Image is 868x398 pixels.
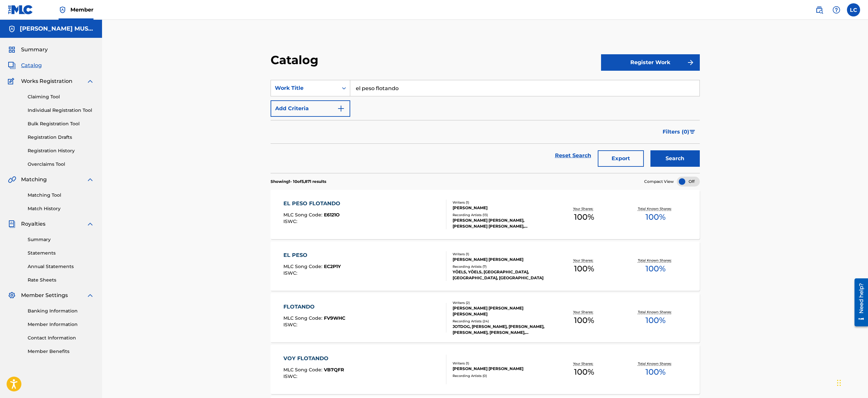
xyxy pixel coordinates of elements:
[850,276,868,329] iframe: Resource Center
[453,305,548,317] div: [PERSON_NAME] [PERSON_NAME] [PERSON_NAME]
[324,315,345,321] span: FV9WHC
[659,124,700,140] button: Filters (0)
[324,263,341,269] span: EC2P1Y
[574,366,594,378] span: 100 %
[453,324,548,336] div: JOTDOG, [PERSON_NAME], [PERSON_NAME], [PERSON_NAME], [PERSON_NAME], [PERSON_NAME]
[275,84,334,92] div: Work Title
[86,176,94,184] img: expand
[28,308,94,314] a: Banking Information
[813,3,826,16] a: Public Search
[283,263,324,269] span: MLC Song Code :
[453,319,548,324] div: Recording Artists ( 24 )
[21,220,45,228] span: Royalties
[453,361,548,366] div: Writers ( 1 )
[8,5,33,14] img: MLC Logo
[283,355,344,362] div: VOY FLOTANDO
[8,46,48,54] a: SummarySummary
[453,366,548,372] div: [PERSON_NAME] [PERSON_NAME]
[271,241,700,291] a: EL PESOMLC Song Code:EC2P1YISWC:Writers (1)[PERSON_NAME] [PERSON_NAME]Recording Artists (7)YÖELS,...
[20,25,94,33] h5: MAXIMO AGUIRRE MUSIC PUBLISHING, INC.
[638,258,673,263] p: Total Known Shares:
[283,251,341,259] div: EL PESO
[283,212,324,218] span: MLC Song Code :
[271,190,700,239] a: EL PESO FLOTANDOMLC Song Code:E6121OISWC:Writers (1)[PERSON_NAME]Recording Artists (13)[PERSON_NA...
[650,150,700,167] button: Search
[552,148,594,163] a: Reset Search
[8,220,16,228] img: Royalties
[271,53,322,67] h2: Catalog
[832,6,840,14] img: help
[645,263,666,275] span: 100 %
[574,314,594,326] span: 100 %
[337,105,345,112] img: 9d2ae6d4665cec9f34b9.svg
[830,3,843,16] div: Help
[453,200,548,205] div: Writers ( 1 )
[573,258,595,263] p: Your Shares:
[28,236,94,243] a: Summary
[86,220,94,228] img: expand
[663,128,689,136] span: Filters ( 0 )
[283,315,324,321] span: MLC Song Code :
[837,373,841,393] div: Drag
[21,46,48,54] span: Summary
[644,179,674,185] span: Compact View
[283,322,299,328] span: ISWC :
[453,300,548,305] div: Writers ( 2 )
[453,264,548,269] div: Recording Artists ( 7 )
[324,212,340,218] span: E6121O
[453,217,548,229] div: [PERSON_NAME] [PERSON_NAME], [PERSON_NAME] [PERSON_NAME], [PERSON_NAME] [PERSON_NAME], [PERSON_NA...
[638,361,673,366] p: Total Known Shares:
[453,257,548,262] div: [PERSON_NAME] [PERSON_NAME]
[271,293,700,342] a: FLOTANDOMLC Song Code:FV9WHCISWC:Writers (2)[PERSON_NAME] [PERSON_NAME] [PERSON_NAME]Recording Ar...
[690,130,695,134] img: filter
[638,206,673,211] p: Total Known Shares:
[283,367,324,373] span: MLC Song Code :
[70,6,93,13] span: Member
[573,206,595,211] p: Your Shares:
[28,205,94,212] a: Match History
[28,348,94,355] a: Member Benefits
[8,46,16,54] img: Summary
[21,291,68,299] span: Member Settings
[271,179,326,185] p: Showing 1 - 10 of 5,871 results
[21,62,42,69] span: Catalog
[8,62,16,69] img: Catalog
[638,310,673,314] p: Total Known Shares:
[59,6,66,14] img: Top Rightsholder
[453,373,548,378] div: Recording Artists ( 0 )
[8,176,16,184] img: Matching
[28,192,94,199] a: Matching Tool
[283,270,299,276] span: ISWC :
[271,80,700,173] form: Search Form
[283,200,344,208] div: EL PESO FLOTANDO
[645,366,666,378] span: 100 %
[28,321,94,328] a: Member Information
[28,263,94,270] a: Annual Statements
[453,205,548,211] div: [PERSON_NAME]
[86,77,94,85] img: expand
[601,54,700,71] button: Register Work
[574,263,594,275] span: 100 %
[28,335,94,341] a: Contact Information
[8,77,16,85] img: Works Registration
[645,314,666,326] span: 100 %
[28,134,94,141] a: Registration Drafts
[453,212,548,217] div: Recording Artists ( 13 )
[645,211,666,223] span: 100 %
[453,252,548,257] div: Writers ( 1 )
[8,62,42,69] a: CatalogCatalog
[835,366,868,398] iframe: Chat Widget
[86,291,94,299] img: expand
[28,277,94,284] a: Rate Sheets
[28,147,94,154] a: Registration History
[283,218,299,224] span: ISWC :
[28,250,94,257] a: Statements
[573,361,595,366] p: Your Shares:
[8,25,16,33] img: Accounts
[815,6,823,14] img: search
[687,59,695,66] img: f7272a7cc735f4ea7f67.svg
[8,291,16,299] img: Member Settings
[21,176,47,184] span: Matching
[574,211,594,223] span: 100 %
